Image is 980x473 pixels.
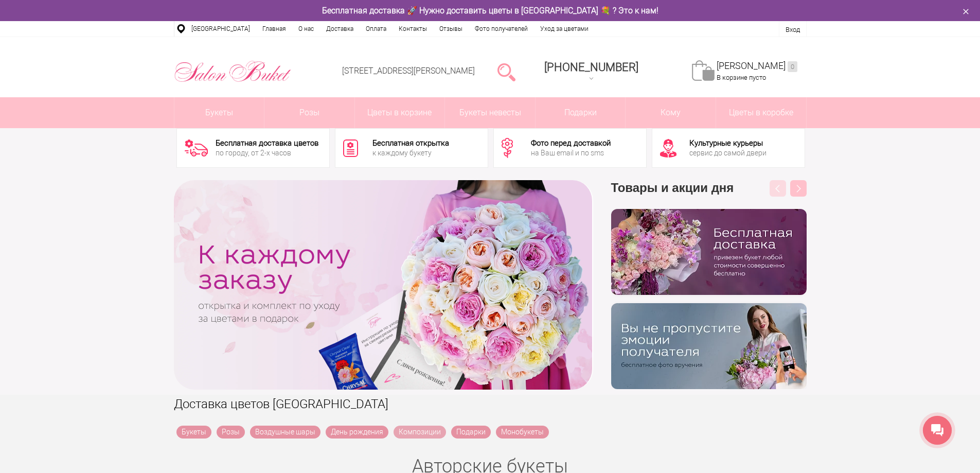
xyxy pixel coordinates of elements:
a: Композиции [394,426,446,439]
a: [PHONE_NUMBER] [538,57,645,86]
div: на Ваш email и по sms [531,149,611,156]
div: Фото перед доставкой [531,139,611,147]
a: [PERSON_NAME] [717,60,797,72]
a: Букеты [174,97,264,128]
div: к каждому букету [372,149,449,156]
a: Вход [786,26,800,33]
a: Цветы в корзине [355,97,445,128]
span: Кому [626,97,716,128]
a: Контакты [393,21,433,37]
a: Главная [256,21,292,37]
a: Цветы в коробке [716,97,806,128]
ins: 0 [788,61,797,72]
span: В корзине пусто [717,74,766,81]
a: Розы [264,97,354,128]
a: Оплата [360,21,393,37]
div: по городу, от 2-х часов [216,149,318,156]
a: Доставка [320,21,360,37]
a: Розы [217,426,245,439]
a: День рождения [326,426,388,439]
a: Монобукеты [496,426,549,439]
div: Бесплатная доставка цветов [216,139,318,147]
a: Воздушные шары [250,426,320,439]
div: Бесплатная доставка 🚀 Нужно доставить цветы в [GEOGRAPHIC_DATA] 💐 ? Это к нам! [166,5,814,16]
div: сервис до самой двери [689,149,767,156]
a: Букеты [176,426,211,439]
div: Бесплатная открытка [372,139,449,147]
a: Фото получателей [469,21,534,37]
a: Подарки [451,426,491,439]
img: v9wy31nijnvkfycrkduev4dhgt9psb7e.png.webp [611,303,807,389]
div: Культурные курьеры [689,139,767,147]
h3: Товары и акции дня [611,180,807,209]
img: hpaj04joss48rwypv6hbykmvk1dj7zyr.png.webp [611,209,807,295]
a: [GEOGRAPHIC_DATA] [185,21,256,37]
button: Next [790,180,807,197]
h1: Доставка цветов [GEOGRAPHIC_DATA] [174,395,807,413]
a: Отзывы [433,21,469,37]
img: Цветы Нижний Новгород [174,58,292,85]
span: [PHONE_NUMBER] [544,61,638,74]
a: Подарки [536,97,626,128]
a: О нас [292,21,320,37]
a: [STREET_ADDRESS][PERSON_NAME] [342,66,475,76]
a: Букеты невесты [445,97,535,128]
a: Уход за цветами [534,21,595,37]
